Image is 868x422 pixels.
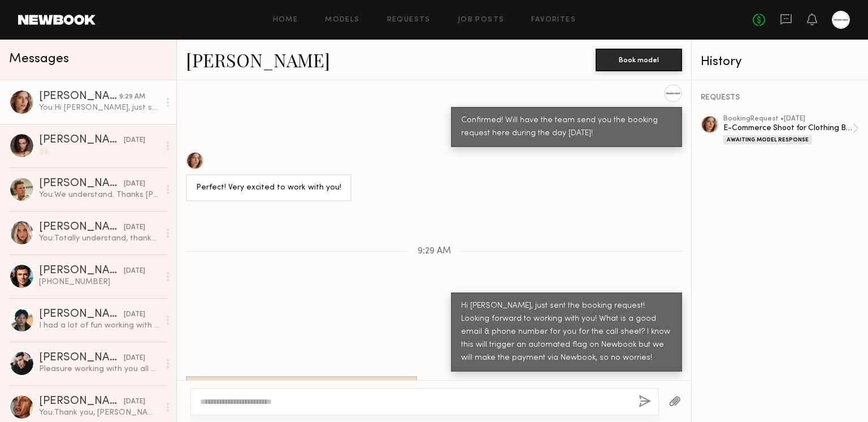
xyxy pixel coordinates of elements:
div: [DATE] [124,222,145,233]
button: Book model [596,49,682,71]
div: [PERSON_NAME] [39,222,124,233]
div: You: Totally understand, thanks [PERSON_NAME]! [39,233,159,244]
div: [PERSON_NAME] [39,135,124,146]
div: E-Commerce Shoot for Clothing Brand [723,123,852,134]
div: [PERSON_NAME] [39,352,124,364]
div: You: We understand. Thanks [PERSON_NAME]! [39,190,159,200]
a: bookingRequest •[DATE]E-Commerce Shoot for Clothing BrandAwaiting Model Response [723,115,859,144]
a: Favorites [531,16,576,24]
div: [PERSON_NAME] [39,265,124,277]
a: Requests [387,16,431,24]
div: 9:29 AM [119,92,145,102]
a: Book model [596,54,682,64]
a: Models [325,16,359,24]
div: REQUESTS [701,94,859,102]
div: History [701,55,859,68]
div: I had a lot of fun working with you and the team [DATE]. Thank you for the opportunity! [39,320,159,331]
div: [PHONE_NUMBER] [39,277,159,287]
div: Perfect! Very excited to work with you! [196,182,341,195]
div: [DATE] [124,309,145,320]
div: [DATE] [124,266,145,277]
span: Messages [9,53,69,66]
div: [PERSON_NAME] [39,309,124,320]
a: Home [273,16,298,24]
div: 🙌🏻 [39,146,159,157]
a: Job Posts [458,16,505,24]
div: [DATE] [124,135,145,146]
div: booking Request • [DATE] [723,115,852,123]
a: [PERSON_NAME] [186,48,330,72]
div: Hi [PERSON_NAME], just sent the booking request! Looking forward to working with you! What is a g... [461,300,672,365]
div: Confirmed! Will have the team send you the booking request here during the day [DATE]! [461,114,672,140]
div: [DATE] [124,397,145,407]
span: 9:29 AM [418,247,451,256]
div: Awaiting Model Response [723,135,812,144]
div: [PERSON_NAME] [39,178,124,190]
div: You: Hi [PERSON_NAME], just sent the booking request! Looking forward to working with you! What i... [39,102,159,113]
div: [DATE] [124,179,145,190]
div: [PERSON_NAME] [39,396,124,407]
div: [PERSON_NAME] [39,91,119,102]
div: You: Thank you, [PERSON_NAME]! [39,407,159,418]
div: [DATE] [124,353,145,364]
div: Pleasure working with you all had a blast! [39,364,159,374]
